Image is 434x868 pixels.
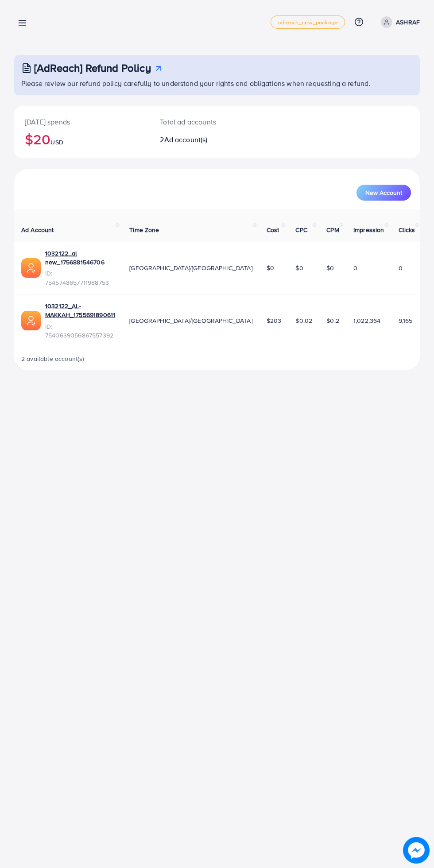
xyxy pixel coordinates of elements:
span: ID: 7545748657711988753 [45,269,115,287]
span: [GEOGRAPHIC_DATA]/[GEOGRAPHIC_DATA] [129,263,252,272]
span: $0.02 [295,316,312,325]
p: [DATE] spends [25,116,139,127]
h2: $20 [25,131,139,147]
span: ID: 7540639056867557392 [45,322,115,340]
h2: 2 [160,136,240,144]
span: 2 available account(s) [21,354,85,363]
span: $0 [267,263,274,272]
a: ASHRAF [377,16,420,28]
span: adreach_new_package [278,19,337,25]
p: Total ad accounts [160,116,240,127]
a: adreach_new_package [271,15,345,29]
p: ASHRAF [396,17,420,27]
span: $0.2 [326,316,339,325]
span: $0 [326,263,334,272]
span: $203 [267,316,282,325]
img: image [406,840,427,861]
span: Ad account(s) [164,135,208,144]
span: USD [50,138,63,147]
p: Please review our refund policy carefully to understand your rights and obligations when requesti... [21,78,415,89]
span: Clicks [399,225,415,234]
span: Ad Account [21,225,54,234]
span: [GEOGRAPHIC_DATA]/[GEOGRAPHIC_DATA] [129,316,252,325]
span: 0 [399,263,403,272]
span: New Account [365,190,402,196]
span: CPM [326,225,339,234]
span: Cost [267,225,279,234]
span: $0 [295,263,303,272]
a: 1032122_al new_1756881546706 [45,249,115,267]
img: ic-ads-acc.e4c84228.svg [21,258,41,278]
button: New Account [356,185,411,201]
span: 9,165 [399,316,413,325]
span: 1,022,364 [353,316,380,325]
span: Time Zone [129,225,159,234]
span: 0 [353,263,357,272]
span: CPC [295,225,307,234]
h3: [AdReach] Refund Policy [34,62,151,74]
img: ic-ads-acc.e4c84228.svg [21,311,41,330]
a: 1032122_AL-MAKKAH_1755691890611 [45,302,115,320]
span: Impression [353,225,384,234]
